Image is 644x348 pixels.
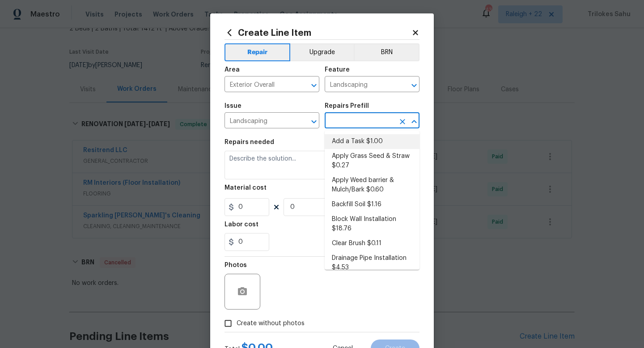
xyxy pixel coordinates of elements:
button: Clear [396,115,409,128]
li: Apply Grass Seed & Straw $0.27 [325,149,419,173]
h2: Create Line Item [225,28,411,38]
h5: Feature [325,67,350,73]
button: Open [408,79,420,92]
button: Repair [225,43,290,61]
h5: Issue [225,103,241,109]
li: Clear Brush $0.11 [325,236,419,251]
h5: Photos [225,262,247,268]
li: Apply Weed barrier & Mulch/Bark $0.60 [325,173,419,197]
span: Create without photos [237,319,305,328]
h5: Repairs needed [225,139,274,145]
li: Block Wall Installation $18.76 [325,212,419,236]
h5: Material cost [225,185,267,191]
li: Drainage Pipe Installation $4.53 [325,251,419,275]
h5: Area [225,67,240,73]
h5: Repairs Prefill [325,103,369,109]
button: Open [308,115,320,128]
button: BRN [354,43,419,61]
li: Add a Task $1.00 [325,134,419,149]
button: Open [308,79,320,92]
li: Backfill Soil $1.16 [325,197,419,212]
button: Upgrade [290,43,354,61]
h5: Labor cost [225,221,258,228]
button: Close [408,115,420,128]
